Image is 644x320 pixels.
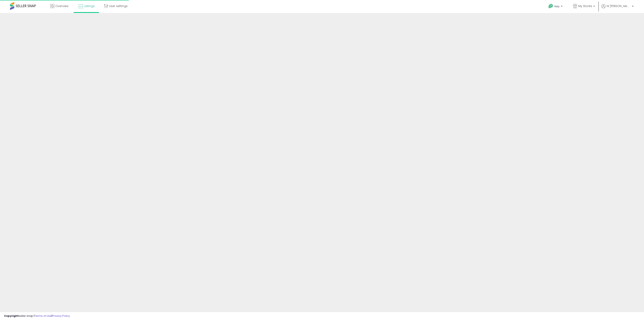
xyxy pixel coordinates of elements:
[554,5,560,8] span: Help
[55,4,68,8] span: Overview
[548,4,553,9] i: Get Help
[84,4,95,8] span: Listings
[578,4,592,8] span: My Stores
[601,4,634,13] a: Hi [PERSON_NAME]
[607,4,631,8] span: Hi [PERSON_NAME]
[545,1,567,13] a: Help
